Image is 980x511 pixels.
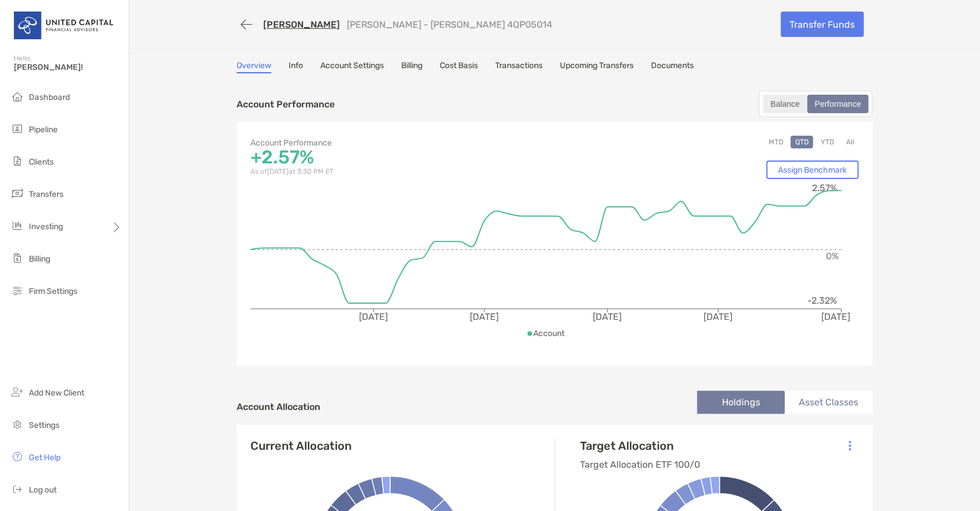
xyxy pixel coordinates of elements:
[10,89,24,103] img: dashboard icon
[470,311,499,322] tspan: [DATE]
[250,439,351,453] h4: Current Allocation
[401,61,422,73] a: Billing
[849,441,851,451] img: Icon List Menu
[791,136,813,148] button: QTD
[29,453,61,462] span: Get Help
[237,97,335,111] p: Account Performance
[826,251,839,262] tspan: 0%
[10,154,24,168] img: clients icon
[10,122,24,136] img: pipeline icon
[560,61,634,73] a: Upcoming Transfers
[809,96,867,112] div: Performance
[841,136,859,148] button: All
[10,482,24,496] img: logout icon
[29,388,84,398] span: Add New Client
[10,284,24,297] img: firm-settings icon
[10,417,24,431] img: settings icon
[764,96,806,112] div: Balance
[807,295,837,306] tspan: -2.32%
[697,391,785,414] li: Holdings
[250,165,555,179] p: As of [DATE] at 3:30 PM ET
[812,182,837,193] tspan: 2.57%
[651,61,694,73] a: Documents
[593,311,622,322] tspan: [DATE]
[29,420,59,430] span: Settings
[10,450,24,464] img: get-help icon
[10,219,24,233] img: investing icon
[29,125,58,135] span: Pipeline
[580,439,700,453] h4: Target Allocation
[764,136,788,148] button: MTD
[440,61,478,73] a: Cost Basis
[250,136,555,150] p: Account Performance
[29,189,63,199] span: Transfers
[759,91,873,117] div: segmented control
[320,61,384,73] a: Account Settings
[237,401,320,412] h4: Account Allocation
[263,19,340,30] a: [PERSON_NAME]
[29,485,57,495] span: Log out
[766,161,859,179] a: Assign Benchmark
[29,157,54,167] span: Clients
[237,61,271,73] a: Overview
[29,254,50,264] span: Billing
[250,150,555,165] p: +2.57%
[10,187,24,200] img: transfers icon
[781,12,864,37] a: Transfer Funds
[359,311,388,322] tspan: [DATE]
[534,326,565,341] p: Account
[29,286,77,296] span: Firm Settings
[14,5,115,46] img: United Capital Logo
[347,19,552,30] p: [PERSON_NAME] - [PERSON_NAME] 4QP05014
[29,222,63,232] span: Investing
[29,92,70,102] span: Dashboard
[821,311,850,322] tspan: [DATE]
[785,391,873,414] li: Asset Classes
[495,61,543,73] a: Transactions
[816,136,839,148] button: YTD
[10,385,24,399] img: add_new_client icon
[580,457,700,472] p: Target Allocation ETF 100/0
[704,311,733,322] tspan: [DATE]
[14,62,122,72] span: [PERSON_NAME]!
[289,61,303,73] a: Info
[10,251,24,265] img: billing icon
